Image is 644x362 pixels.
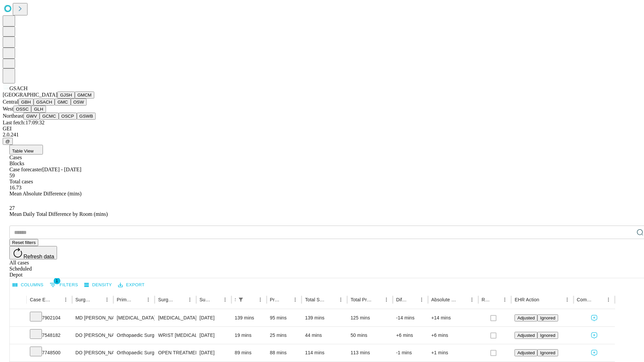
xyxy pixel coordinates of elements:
[517,350,535,355] span: Adjusted
[256,295,265,304] button: Menu
[431,327,475,344] div: +6 mins
[431,344,475,361] div: +1 mins
[176,295,185,304] button: Sort
[467,295,477,304] button: Menu
[458,295,467,304] button: Sort
[270,309,299,326] div: 95 mins
[537,332,558,339] button: Ignored
[13,347,23,359] button: Expand
[517,333,535,338] span: Adjusted
[71,99,87,106] button: OSW
[540,333,555,338] span: Ignored
[3,132,641,138] div: 2.0.241
[246,295,256,304] button: Sort
[372,295,382,304] button: Sort
[9,179,33,184] span: Total cases
[3,138,13,145] button: @
[3,113,23,119] span: Northeast
[77,113,96,120] button: GSWB
[12,148,34,154] span: Table View
[491,295,500,304] button: Sort
[9,246,57,259] button: Refresh data
[604,295,613,304] button: Menu
[594,295,604,304] button: Sort
[270,327,299,344] div: 25 mins
[117,309,151,326] div: [MEDICAL_DATA]
[290,295,300,304] button: Menu
[144,295,153,304] button: Menu
[12,240,36,245] span: Reset filters
[55,99,70,106] button: GMC
[75,92,94,99] button: GMCM
[351,327,389,344] div: 50 mins
[30,344,69,361] div: 7748500
[83,280,114,290] button: Density
[540,315,555,320] span: Ignored
[270,344,299,361] div: 88 mins
[75,297,92,302] div: Surgeon Name
[351,344,389,361] div: 113 mins
[116,280,146,290] button: Export
[9,239,38,246] button: Reset filters
[9,191,82,196] span: Mean Absolute Difference (mins)
[235,309,263,326] div: 139 mins
[200,344,228,361] div: [DATE]
[562,295,572,304] button: Menu
[13,106,32,113] button: OSSC
[236,295,246,304] button: Show filters
[500,295,509,304] button: Menu
[281,295,290,304] button: Sort
[336,295,345,304] button: Menu
[9,185,21,190] span: 16.73
[117,327,151,344] div: Orthopaedic Surgery
[3,106,13,112] span: West
[351,297,372,302] div: Total Predicted Duration
[270,297,281,302] div: Predicted In Room Duration
[540,350,555,355] span: Ignored
[235,327,263,344] div: 19 mins
[517,315,535,320] span: Adjusted
[42,167,81,172] span: [DATE] - [DATE]
[396,297,407,302] div: Difference
[482,297,490,302] div: Resolved in EHR
[396,309,425,326] div: -14 mins
[382,295,391,304] button: Menu
[54,278,60,284] span: 1
[31,106,46,113] button: GLH
[158,297,175,302] div: Surgery Name
[515,297,539,302] div: EHR Action
[305,327,344,344] div: 44 mins
[75,344,110,361] div: DO [PERSON_NAME] [PERSON_NAME]
[59,113,77,120] button: OSCP
[57,92,75,99] button: GJSH
[9,205,15,211] span: 27
[48,280,80,290] button: Show filters
[305,297,326,302] div: Total Scheduled Duration
[417,295,426,304] button: Menu
[431,297,457,302] div: Absolute Difference
[34,99,55,106] button: GSACH
[408,295,417,304] button: Sort
[515,314,537,321] button: Adjusted
[351,309,389,326] div: 125 mins
[30,309,69,326] div: 7902104
[9,145,43,155] button: Table View
[13,312,23,324] button: Expand
[305,309,344,326] div: 139 mins
[75,327,110,344] div: DO [PERSON_NAME] [PERSON_NAME]
[3,99,18,105] span: Central
[185,295,195,304] button: Menu
[93,295,102,304] button: Sort
[431,309,475,326] div: +14 mins
[236,295,246,304] div: 1 active filter
[9,211,108,217] span: Mean Daily Total Difference by Room (mins)
[200,309,228,326] div: [DATE]
[537,349,558,356] button: Ignored
[9,85,28,91] span: GSACH
[9,173,15,178] span: 59
[117,297,133,302] div: Primary Service
[5,139,10,144] span: @
[327,295,336,304] button: Sort
[61,295,70,304] button: Menu
[3,92,57,98] span: [GEOGRAPHIC_DATA]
